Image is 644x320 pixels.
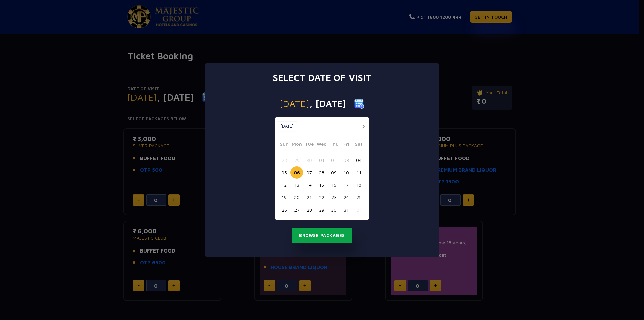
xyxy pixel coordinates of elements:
button: 06 [290,166,303,179]
button: Browse Packages [292,228,352,243]
button: 20 [290,191,303,203]
button: 04 [353,154,365,166]
button: 27 [290,203,303,216]
button: 03 [340,154,353,166]
button: 29 [315,203,328,216]
button: 23 [328,191,340,203]
button: 28 [303,203,315,216]
span: Tue [303,140,315,150]
img: calender icon [354,99,364,109]
button: 01 [353,203,365,216]
h3: Select date of visit [273,72,371,83]
button: 17 [340,179,353,191]
button: 31 [340,203,353,216]
button: [DATE] [277,121,297,131]
button: 21 [303,191,315,203]
button: 19 [278,191,290,203]
span: [DATE] [280,99,309,108]
button: 26 [278,203,290,216]
button: 11 [353,166,365,179]
button: 15 [315,179,328,191]
span: Mon [290,140,303,150]
button: 25 [353,191,365,203]
button: 14 [303,179,315,191]
button: 09 [328,166,340,179]
button: 30 [328,203,340,216]
span: , [DATE] [309,99,346,108]
button: 02 [328,154,340,166]
button: 18 [353,179,365,191]
span: Thu [328,140,340,150]
button: 05 [278,166,290,179]
button: 01 [315,154,328,166]
button: 28 [278,154,290,166]
button: 10 [340,166,353,179]
button: 07 [303,166,315,179]
button: 12 [278,179,290,191]
span: Sat [353,140,365,150]
button: 30 [303,154,315,166]
button: 29 [290,154,303,166]
span: Wed [315,140,328,150]
button: 16 [328,179,340,191]
button: 22 [315,191,328,203]
span: Fri [340,140,353,150]
button: 13 [290,179,303,191]
button: 08 [315,166,328,179]
span: Sun [278,140,290,150]
button: 24 [340,191,353,203]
